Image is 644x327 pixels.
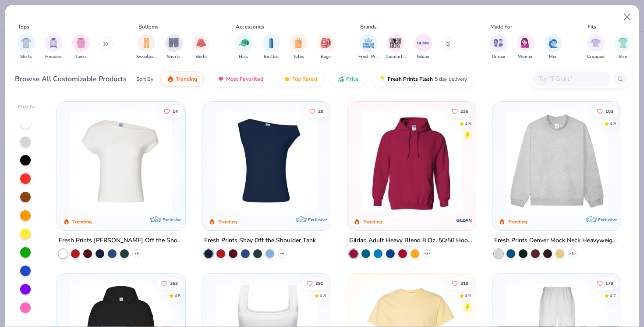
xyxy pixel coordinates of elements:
div: Tops [18,23,29,31]
span: Women [518,54,534,60]
span: + 10 [569,251,576,256]
div: Fresh Prints Denver Mock Neck Heavyweight Sweatshirt [494,235,619,246]
button: filter button [317,34,335,60]
div: Brands [360,23,377,31]
span: Trending [176,75,197,83]
span: 235 [460,109,468,113]
div: Filter By [18,104,35,111]
div: filter for Shorts [165,34,183,60]
span: Men [549,54,558,60]
div: 4.7 [610,293,616,299]
img: Slim Image [618,38,628,48]
img: Unisex Image [493,38,503,48]
button: Like [304,105,327,117]
div: Bottoms [138,23,159,31]
img: Sweatpants Image [142,38,151,48]
button: Like [447,105,473,117]
button: filter button [358,34,379,60]
span: Slim [619,54,627,60]
span: Fresh Prints [358,54,379,60]
div: 4.8 [610,120,616,127]
div: Made For [490,23,512,31]
div: Fits [587,23,596,31]
img: 01756b78-01f6-4cc6-8d8a-3c30c1a0c8ac [356,111,467,213]
img: Shorts Image [169,38,179,48]
span: Shorts [167,54,180,60]
button: filter button [262,34,280,60]
button: Most Favorited [211,72,270,86]
div: 4.8 [319,293,326,299]
span: Totes [293,54,304,60]
div: filter for Skirts [192,34,210,60]
button: filter button [490,34,507,60]
span: Fresh Prints Flash [388,75,433,83]
div: filter for Slim [614,34,632,60]
span: Cropped [587,54,605,60]
img: af1e0f41-62ea-4e8f-9b2b-c8bb59fc549d [322,111,433,213]
span: 179 [605,281,613,286]
button: filter button [386,34,406,60]
span: Gildan [417,54,429,60]
button: filter button [18,34,35,60]
div: filter for Hats [235,34,252,60]
span: Bags [321,54,331,60]
img: Hoodies Image [49,38,58,48]
button: filter button [290,34,307,60]
img: TopRated.gif [283,75,290,83]
div: filter for Tanks [72,34,90,60]
div: filter for Hoodies [45,34,62,60]
span: Top Rated [292,75,317,83]
img: f5d85501-0dbb-4ee4-b115-c08fa3845d83 [501,111,612,213]
img: Gildan Image [417,36,430,50]
button: filter button [136,34,156,60]
span: Tanks [75,54,87,60]
button: filter button [517,34,534,60]
button: filter button [614,34,632,60]
img: Totes Image [294,38,303,48]
div: filter for Bottles [262,34,280,60]
span: Most Favorited [226,75,263,83]
img: flash.gif [379,75,386,83]
img: 5716b33b-ee27-473a-ad8a-9b8687048459 [211,111,322,213]
span: 291 [315,281,323,286]
span: Exclusive [308,217,327,223]
button: filter button [545,34,562,60]
div: 4.9 [465,293,471,299]
div: filter for Shirts [18,34,35,60]
button: Price [331,72,365,86]
div: Fresh Prints Shay Off the Shoulder Tank [204,235,316,246]
div: Gildan Adult Heavy Blend 8 Oz. 50/50 Hooded Sweatshirt [349,235,474,246]
img: Fresh Prints Image [362,36,375,50]
img: a164e800-7022-4571-a324-30c76f641635 [467,111,578,213]
span: Exclusive [163,217,182,223]
span: 263 [170,281,178,286]
button: Like [302,277,327,290]
img: Tanks Image [76,38,86,48]
div: filter for Totes [290,34,307,60]
span: 20 [318,109,323,113]
div: Sort By [136,75,153,83]
span: 310 [460,281,468,286]
button: Like [592,105,618,117]
img: Bottles Image [266,38,276,48]
div: filter for Comfort Colors [386,34,406,60]
span: + 6 [134,251,139,256]
div: filter for Fresh Prints [358,34,379,60]
div: filter for Women [517,34,534,60]
button: Trending [160,72,204,86]
button: Like [159,105,182,117]
button: Like [447,277,473,290]
span: Bottles [264,54,279,60]
span: + 37 [424,251,430,256]
button: filter button [235,34,252,60]
button: filter button [587,34,605,60]
div: 4.8 [174,293,180,299]
img: Women Image [521,38,531,48]
span: Hats [239,54,248,60]
button: Like [592,277,618,290]
button: Like [157,277,182,290]
span: 5 day delivery [435,74,467,84]
button: filter button [414,34,432,60]
span: 14 [173,109,178,113]
img: most_fav.gif [217,75,224,83]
